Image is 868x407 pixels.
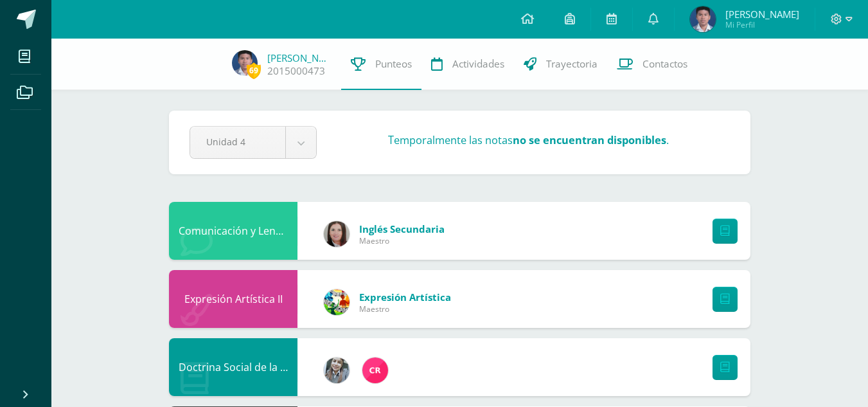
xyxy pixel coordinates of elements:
[267,64,325,78] a: 2015000473
[232,50,258,76] img: c7adf94728d711ccc9dcd835d232940d.png
[324,357,350,383] img: cba4c69ace659ae4cf02a5761d9a2473.png
[362,357,388,383] img: 866c3f3dc5f3efb798120d7ad13644d9.png
[169,270,297,328] div: Expresión Artística II
[169,202,297,260] div: Comunicación y Lenguaje L3 Inglés
[546,57,598,71] span: Trayectoria
[725,19,799,30] span: Mi Perfil
[341,39,421,90] a: Punteos
[324,289,350,315] img: 159e24a6ecedfdf8f489544946a573f0.png
[452,57,504,71] span: Actividades
[375,57,412,71] span: Punteos
[359,291,451,303] span: Expresión Artística
[324,221,350,247] img: 8af0450cf43d44e38c4a1497329761f3.png
[642,57,687,71] span: Contactos
[359,235,445,246] span: Maestro
[359,303,451,314] span: Maestro
[513,132,666,147] strong: no se encuentran disponibles
[267,51,332,64] a: [PERSON_NAME]
[206,127,269,157] span: Unidad 4
[388,132,669,147] h3: Temporalmente las notas .
[607,39,697,90] a: Contactos
[359,222,445,235] span: Inglés Secundaria
[421,39,514,90] a: Actividades
[514,39,607,90] a: Trayectoria
[725,8,799,21] span: [PERSON_NAME]
[169,338,297,396] div: Doctrina Social de la Iglesia
[247,62,261,78] span: 69
[190,127,316,158] a: Unidad 4
[690,6,716,32] img: c7adf94728d711ccc9dcd835d232940d.png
